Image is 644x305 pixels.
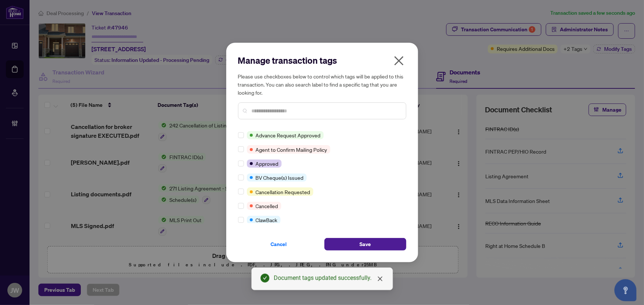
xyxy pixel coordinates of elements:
[256,216,278,224] span: ClawBack
[377,276,383,282] span: close
[271,238,287,250] span: Cancel
[238,238,320,250] button: Cancel
[256,202,278,210] span: Cancelled
[614,279,637,301] button: Open asap
[256,146,327,154] span: Agent to Confirm Mailing Policy
[256,188,310,196] span: Cancellation Requested
[256,131,321,139] span: Advance Request Approved
[359,238,371,250] span: Save
[256,173,304,182] span: BV Cheque(s) Issued
[261,274,269,283] span: check-circle
[238,72,406,97] h5: Please use checkboxes below to control which tags will be applied to this transaction. You can al...
[324,238,406,250] button: Save
[376,275,384,283] a: Close
[238,55,406,66] h2: Manage transaction tags
[393,55,405,67] span: close
[274,274,384,283] div: Document tags updated successfully.
[256,159,279,168] span: Approved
